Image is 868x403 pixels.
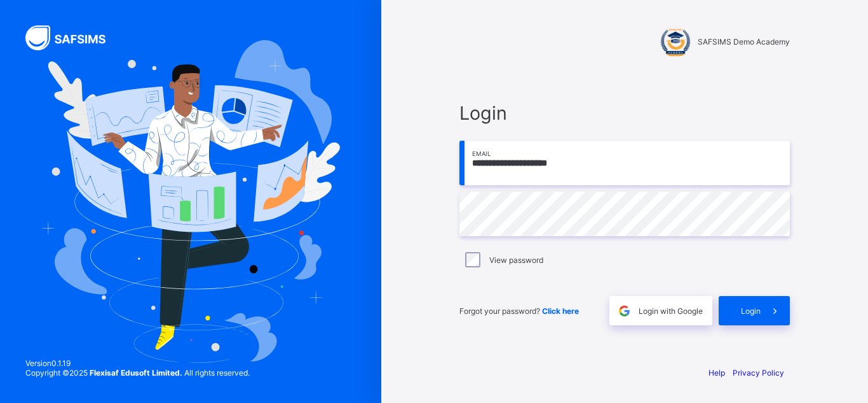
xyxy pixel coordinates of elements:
span: Forgot your password? [459,306,579,316]
span: Login [459,102,790,124]
span: Version 0.1.19 [25,358,250,368]
img: SAFSIMS Logo [25,25,121,50]
a: Help [709,368,725,378]
img: Hero Image [41,40,341,362]
label: View password [489,255,543,265]
span: Login with Google [639,306,703,316]
img: google.396cfc9801f0270233282035f929180a.svg [617,304,632,318]
a: Click here [542,306,579,316]
span: Copyright © 2025 All rights reserved. [25,368,250,378]
span: Login [741,306,761,316]
a: Privacy Policy [733,368,784,378]
span: SAFSIMS Demo Academy [698,37,790,46]
strong: Flexisaf Edusoft Limited. [90,368,182,378]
